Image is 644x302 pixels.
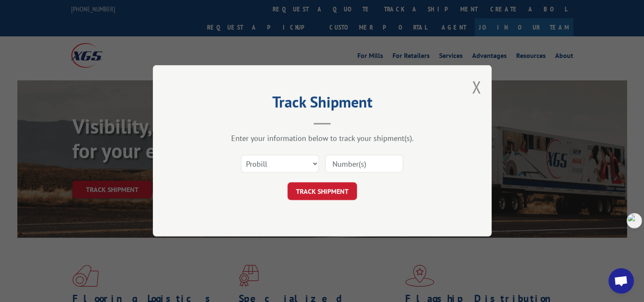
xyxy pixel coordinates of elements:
div: Open chat [608,268,634,294]
button: Close modal [472,76,481,98]
div: Enter your information below to track your shipment(s). [195,134,449,143]
input: Number(s) [325,155,403,173]
button: TRACK SHIPMENT [287,183,357,200]
h2: Track Shipment [195,96,449,112]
